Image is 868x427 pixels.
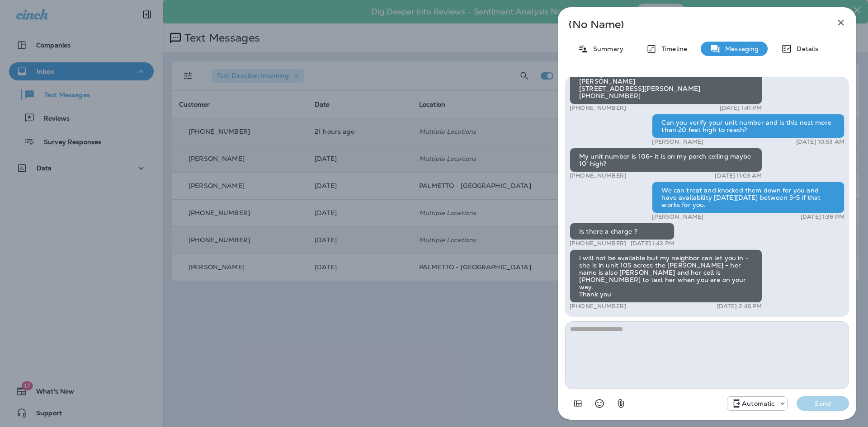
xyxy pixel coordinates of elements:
p: [DATE] 2:46 PM [717,303,762,310]
div: Can you verify your unit number and is this nest more than 20 feet high to reach? [652,114,844,138]
button: Select an emoji [590,394,609,413]
div: We can treat and knocked them down for you and have availability [DATE][DATE] between 3-5 if that... [652,182,844,213]
button: Add in a premade template [569,394,587,413]
p: [PHONE_NUMBER] [570,303,626,310]
p: Details [792,45,818,52]
p: [PERSON_NAME] [652,138,703,145]
div: Is there a charge ? [570,223,675,240]
p: (No Name) [569,21,816,28]
p: Timeline [657,45,687,52]
p: [DATE] 1:41 PM [720,104,762,112]
p: [DATE] 1:43 PM [631,240,675,247]
p: [PHONE_NUMBER] [570,240,626,247]
p: [PERSON_NAME] [652,213,703,221]
p: [PHONE_NUMBER] [570,172,626,179]
p: Summary [589,45,623,52]
p: Automatic [742,400,774,407]
div: My unit number is 106- it is on my porch ceiling maybe 10' high? [570,148,762,172]
p: [DATE] 1:36 PM [801,213,844,221]
p: [DATE] 10:53 AM [796,138,844,145]
p: [DATE] 11:03 AM [715,172,762,179]
div: I will not be available but my neighbor can let you in - she is in unit 105 across the [PERSON_NA... [570,249,762,303]
p: Messaging [721,45,759,52]
p: [PHONE_NUMBER] [570,104,626,112]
